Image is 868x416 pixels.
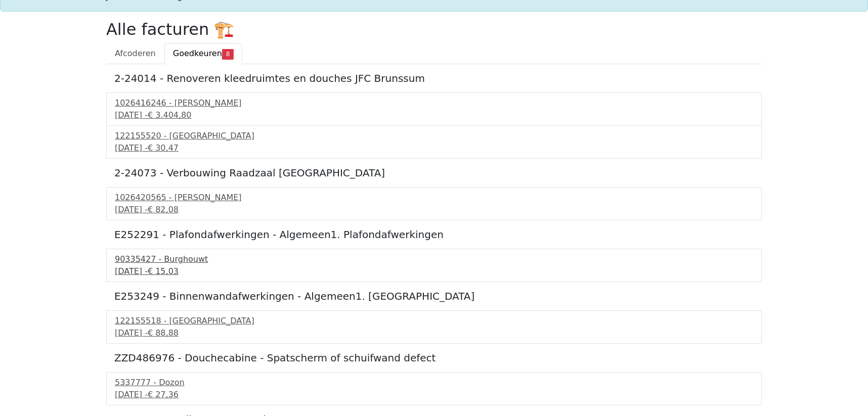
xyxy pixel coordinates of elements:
div: 90335427 - Burghouwt [115,253,753,265]
div: [DATE] - [115,109,753,121]
a: Afcoderen [106,43,164,64]
span: € 15,03 [148,266,179,276]
div: [DATE] - [115,327,753,339]
div: 1026416246 - [PERSON_NAME] [115,97,753,109]
h5: ZZD486976 - Douchecabine - Spatscherm of schuifwand defect [114,352,754,364]
h2: Alle facturen 🏗️ [106,20,762,39]
a: Goedkeuren8 [164,43,242,64]
a: 5337777 - Dozon[DATE] -€ 27,36 [115,377,753,401]
div: 122155520 - [GEOGRAPHIC_DATA] [115,130,753,142]
div: [DATE] - [115,204,753,216]
div: 1026420565 - [PERSON_NAME] [115,192,753,204]
h5: 2-24014 - Renoveren kleedruimtes en douches JFC Brunssum [114,72,754,84]
span: Afcoderen [115,49,156,58]
a: 122155520 - [GEOGRAPHIC_DATA][DATE] -€ 30,47 [115,130,753,154]
a: 1026416246 - [PERSON_NAME][DATE] -€ 3.404,80 [115,97,753,121]
h5: 2-24073 - Verbouwing Raadzaal [GEOGRAPHIC_DATA] [114,167,754,179]
span: € 88,88 [148,328,179,338]
span: € 30,47 [148,143,179,153]
div: [DATE] - [115,142,753,154]
span: € 27,36 [148,390,179,399]
div: 5337777 - Dozon [115,377,753,389]
a: 1026420565 - [PERSON_NAME][DATE] -€ 82,08 [115,192,753,216]
span: 8 [222,49,234,59]
span: € 3.404,80 [148,110,192,120]
div: [DATE] - [115,265,753,278]
div: 122155518 - [GEOGRAPHIC_DATA] [115,315,753,327]
h5: E253249 - Binnenwandafwerkingen - Algemeen1. [GEOGRAPHIC_DATA] [114,290,754,302]
a: 122155518 - [GEOGRAPHIC_DATA][DATE] -€ 88,88 [115,315,753,339]
span: Goedkeuren [173,49,222,58]
span: € 82,08 [148,205,179,214]
a: 90335427 - Burghouwt[DATE] -€ 15,03 [115,253,753,278]
h5: E252291 - Plafondafwerkingen - Algemeen1. Plafondafwerkingen [114,228,754,241]
div: [DATE] - [115,389,753,401]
